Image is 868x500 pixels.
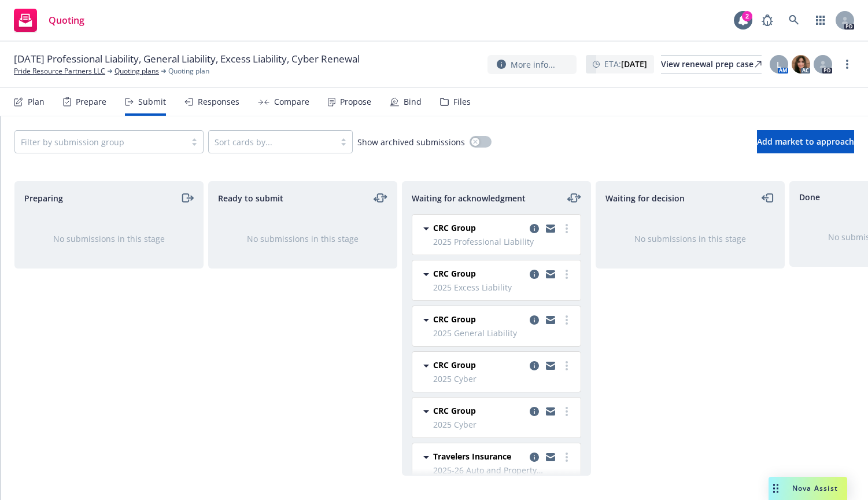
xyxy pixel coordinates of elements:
[527,267,541,281] a: copy logging email
[76,97,106,106] div: Prepare
[604,58,647,70] span: ETA :
[433,267,476,280] span: CRC Group
[792,55,810,73] img: photo
[544,267,557,281] a: copy logging email
[560,450,574,464] a: more
[544,405,557,418] a: copy logging email
[114,66,159,76] a: Quoting plans
[404,97,422,106] div: Bind
[14,52,360,66] span: [DATE] Professional Liability, General Liability, Excess Liability, Cyber Renewal
[511,58,555,71] span: More info...
[757,136,854,147] span: Add market to approach
[757,130,854,153] button: Add market to approach
[340,97,371,106] div: Propose
[799,191,820,203] span: Done
[761,191,775,205] a: moveLeft
[756,9,779,32] a: Report a Bug
[567,191,581,205] a: moveLeftRight
[544,359,557,373] a: copy logging email
[9,4,89,36] a: Quoting
[357,136,465,148] span: Show archived submissions
[487,55,577,74] button: More info...
[198,97,239,106] div: Responses
[218,192,283,204] span: Ready to submit
[527,359,541,373] a: copy logging email
[433,405,476,417] span: CRC Group
[433,418,574,431] span: 2025 Cyber
[792,483,838,493] span: Nova Assist
[809,9,832,32] a: Switch app
[453,97,471,106] div: Files
[544,450,557,464] a: copy logging email
[168,66,209,76] span: Quoting plan
[14,66,105,76] a: Pride Resource Partners LLC
[433,313,476,325] span: CRC Group
[560,313,574,327] a: more
[782,9,806,32] a: Search
[544,222,557,236] a: copy logging email
[433,236,574,248] span: 2025 Professional Liability
[433,450,511,462] span: Travelers Insurance
[24,192,63,204] span: Preparing
[227,233,378,245] div: No submissions in this stage
[527,405,541,418] a: copy logging email
[621,58,647,69] strong: [DATE]
[777,58,781,71] span: L
[605,192,685,204] span: Waiting for decision
[560,222,574,236] a: more
[412,192,526,204] span: Waiting for acknowledgment
[433,359,476,371] span: CRC Group
[433,222,476,234] span: CRC Group
[138,97,166,106] div: Submit
[769,477,783,500] div: Drag to move
[661,56,762,73] div: View renewal prep case
[840,57,854,71] a: more
[374,191,387,205] a: moveLeftRight
[433,464,574,476] span: 2025-26 Auto and Property submission - 2025 Commercial Auto Liability - NEW
[544,313,557,327] a: copy logging email
[433,281,574,293] span: 2025 Excess Liability
[180,191,194,205] a: moveRight
[742,11,752,21] div: 2
[433,373,574,385] span: 2025 Cyber
[615,233,766,245] div: No submissions in this stage
[527,222,541,236] a: copy logging email
[661,55,762,73] a: View renewal prep case
[49,16,84,25] span: Quoting
[28,97,45,106] div: Plan
[34,233,184,245] div: No submissions in this stage
[560,267,574,281] a: more
[769,477,847,500] button: Nova Assist
[560,405,574,418] a: more
[274,97,309,106] div: Compare
[527,313,541,327] a: copy logging email
[527,450,541,464] a: copy logging email
[560,359,574,373] a: more
[433,327,574,339] span: 2025 General Liability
